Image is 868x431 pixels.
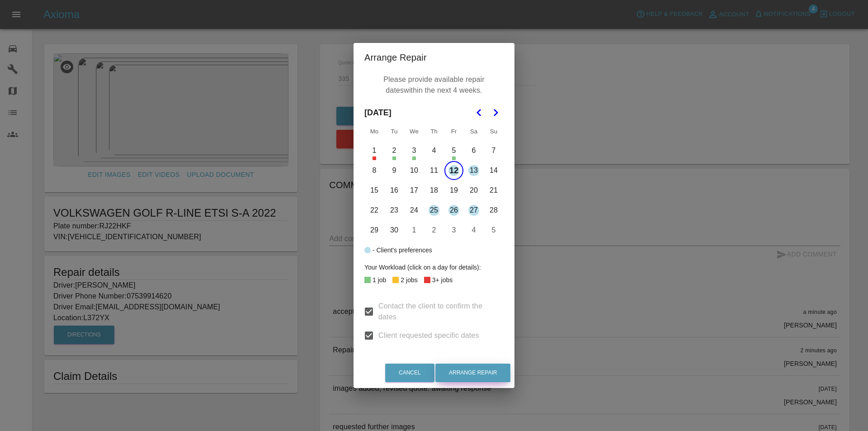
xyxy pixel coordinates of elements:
[464,141,483,160] button: Saturday, September 6th, 2025
[444,161,463,180] button: Friday, September 12th, 2025, selected
[364,262,504,273] div: Your Workload (click on a day for details):
[385,364,434,382] button: Cancel
[432,275,453,285] div: 3+ jobs
[385,141,404,160] button: Tuesday, September 2nd, 2025
[484,141,503,160] button: Sunday, September 7th, 2025
[401,275,417,285] div: 2 jobs
[405,181,424,200] button: Wednesday, September 17th, 2025
[464,123,484,141] th: Saturday
[405,161,424,180] button: Wednesday, September 10th, 2025
[444,141,463,160] button: Friday, September 5th, 2025
[385,201,404,220] button: Tuesday, September 23rd, 2025
[471,104,487,121] button: Go to the Previous Month
[385,181,404,200] button: Tuesday, September 16th, 2025
[365,201,384,220] button: Monday, September 22nd, 2025
[373,245,432,256] div: - Client's preferences
[354,43,514,72] h2: Arrange Repair
[487,104,504,121] button: Go to the Next Month
[365,141,384,160] button: Monday, September 1st, 2025
[369,72,499,98] p: Please provide available repair dates within the next 4 weeks.
[365,221,384,240] button: Monday, September 29th, 2025
[444,123,464,141] th: Friday
[365,161,384,180] button: Monday, September 8th, 2025
[405,221,424,240] button: Wednesday, October 1st, 2025
[444,181,463,200] button: Friday, September 19th, 2025
[484,123,504,141] th: Sunday
[425,221,443,240] button: Thursday, October 2nd, 2025
[365,181,384,200] button: Monday, September 15th, 2025
[364,123,504,240] table: September 2025
[444,201,463,220] button: Friday, September 26th, 2025
[425,161,443,180] button: Thursday, September 11th, 2025
[464,201,483,220] button: Saturday, September 27th, 2025
[364,123,384,141] th: Monday
[484,181,503,200] button: Sunday, September 21st, 2025
[385,221,404,240] button: Tuesday, September 30th, 2025
[378,330,479,341] span: Client requested specific dates
[464,181,483,200] button: Saturday, September 20th, 2025
[378,301,496,322] span: Contact the client to confirm the dates
[373,275,386,285] div: 1 job
[384,123,404,141] th: Tuesday
[464,161,483,180] button: Saturday, September 13th, 2025
[444,221,463,240] button: Friday, October 3rd, 2025
[484,201,503,220] button: Sunday, September 28th, 2025
[425,181,443,200] button: Thursday, September 18th, 2025
[425,201,443,220] button: Thursday, September 25th, 2025
[405,141,424,160] button: Wednesday, September 3rd, 2025
[484,221,503,240] button: Sunday, October 5th, 2025
[364,103,392,123] span: [DATE]
[425,141,443,160] button: Thursday, September 4th, 2025
[424,123,444,141] th: Thursday
[435,364,510,382] button: Arrange Repair
[484,161,503,180] button: Sunday, September 14th, 2025
[464,221,483,240] button: Saturday, October 4th, 2025
[405,201,424,220] button: Wednesday, September 24th, 2025
[385,161,404,180] button: Tuesday, September 9th, 2025
[404,123,424,141] th: Wednesday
